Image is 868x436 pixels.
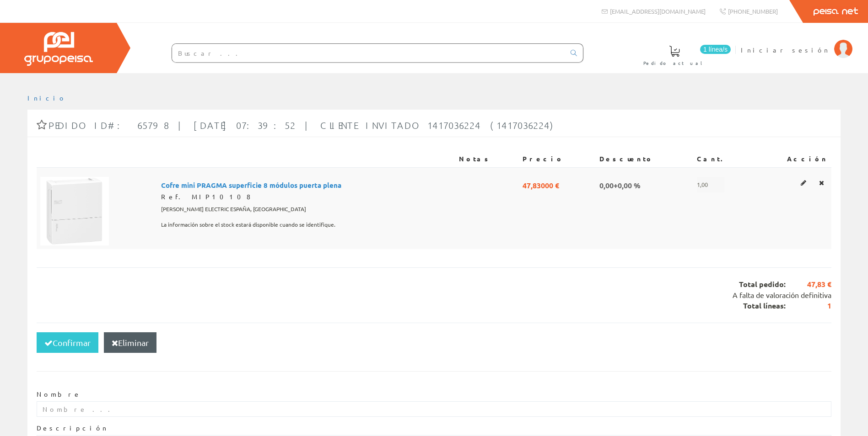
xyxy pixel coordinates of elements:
[599,177,641,192] span: 0,00+0,00 %
[610,7,706,15] span: [EMAIL_ADDRESS][DOMAIN_NAME]
[104,332,156,353] button: Eliminar
[733,290,831,299] span: A falta de valoración definitiva
[786,301,831,311] span: 1
[798,177,809,189] a: Editar
[37,390,81,399] label: Nombre
[693,151,755,167] th: Cant.
[741,38,852,47] a: Iniciar sesión
[161,192,452,202] div: Ref. MIP10108
[49,120,557,131] span: Pedido ID#: 65798 | [DATE] 07:39:52 | Cliente Invitado 1417036224 (1417036224)
[634,38,733,71] a: 1 línea/s Pedido actual
[643,58,706,68] span: Pedido actual
[27,94,66,102] a: Inicio
[37,332,98,353] button: Confirmar
[523,177,559,192] span: 47,83000 €
[37,401,831,417] input: Nombre ...
[37,267,831,323] div: Total pedido: Total líneas:
[697,177,724,192] span: 1,00
[596,151,693,167] th: Descuento
[40,177,109,245] img: Foto artículo Cofre mini PRAGMA superficie 8 módulos puerta plena (150x150)
[755,151,831,167] th: Acción
[161,202,306,217] span: [PERSON_NAME] ELECTRIC ESPAÑA, [GEOGRAPHIC_DATA]
[172,44,565,62] input: Buscar ...
[728,7,778,15] span: [PHONE_NUMBER]
[24,32,93,66] img: Grupo Peisa
[700,45,731,54] span: 1 línea/s
[455,151,518,167] th: Notas
[786,279,831,290] span: 47,83 €
[741,45,830,54] span: Iniciar sesión
[816,177,827,189] a: Eliminar
[519,151,596,167] th: Precio
[161,217,335,233] span: La información sobre el stock estará disponible cuando se identifique.
[161,177,341,192] span: Cofre mini PRAGMA superficie 8 módulos puerta plena
[37,424,108,433] label: Descripción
